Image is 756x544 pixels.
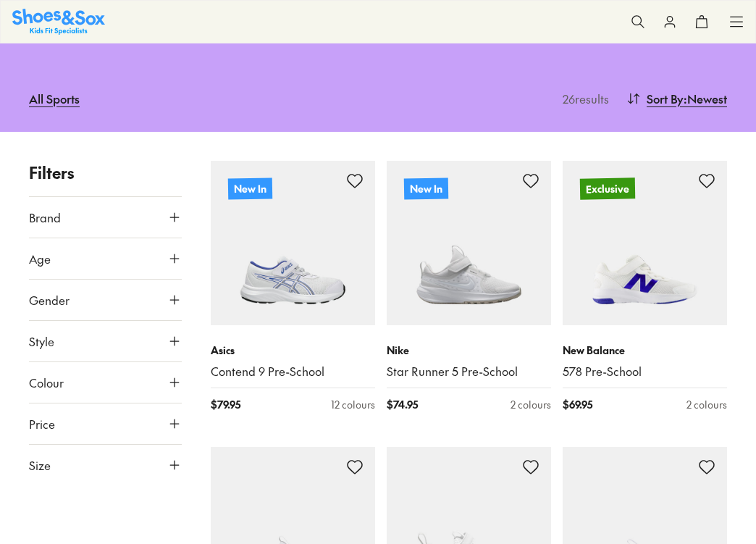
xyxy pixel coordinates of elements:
[29,209,61,226] span: Brand
[387,397,418,412] span: $ 74.95
[29,291,70,309] span: Gender
[684,90,727,107] span: : Newest
[29,321,182,361] button: Style
[563,364,727,380] a: 578 Pre-School
[387,343,551,358] p: Nike
[29,161,182,185] p: Filters
[29,445,182,485] button: Size
[211,343,375,358] p: Asics
[580,177,635,199] p: Exclusive
[387,161,551,325] a: New In
[29,415,55,432] span: Price
[29,456,51,474] span: Size
[29,374,64,391] span: Colour
[563,161,727,325] a: Exclusive
[563,397,592,412] span: $ 69.95
[387,364,551,380] a: Star Runner 5 Pre-School
[29,197,182,238] button: Brand
[29,403,182,444] button: Price
[12,9,105,34] img: SNS_Logo_Responsive.svg
[228,177,272,199] p: New In
[29,83,80,114] a: All Sports
[12,9,105,34] a: Shoes & Sox
[563,343,727,358] p: New Balance
[511,397,551,412] div: 2 colours
[626,83,727,114] button: Sort By:Newest
[211,364,375,380] a: Contend 9 Pre-School
[211,161,375,325] a: New In
[29,362,182,403] button: Colour
[647,90,684,107] span: Sort By
[211,397,240,412] span: $ 79.95
[331,397,375,412] div: 12 colours
[29,332,54,350] span: Style
[686,397,727,412] div: 2 colours
[557,90,609,107] p: 26 results
[29,238,182,279] button: Age
[404,177,448,199] p: New In
[29,280,182,320] button: Gender
[29,250,51,267] span: Age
